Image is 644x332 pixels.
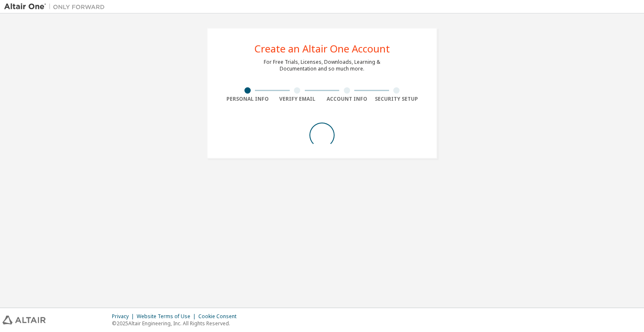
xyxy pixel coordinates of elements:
div: Security Setup [372,96,422,102]
div: Website Terms of Use [137,313,198,320]
div: Personal Info [223,96,273,102]
div: Verify Email [273,96,322,102]
img: Altair One [4,3,109,11]
div: For Free Trials, Licenses, Downloads, Learning & Documentation and so much more. [264,59,380,72]
div: Cookie Consent [198,313,241,320]
div: Account Info [322,96,372,102]
p: © 2025 Altair Engineering, Inc. All Rights Reserved. [112,320,241,327]
div: Privacy [112,313,137,320]
img: altair_logo.svg [3,316,46,324]
div: Create an Altair One Account [254,44,390,54]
